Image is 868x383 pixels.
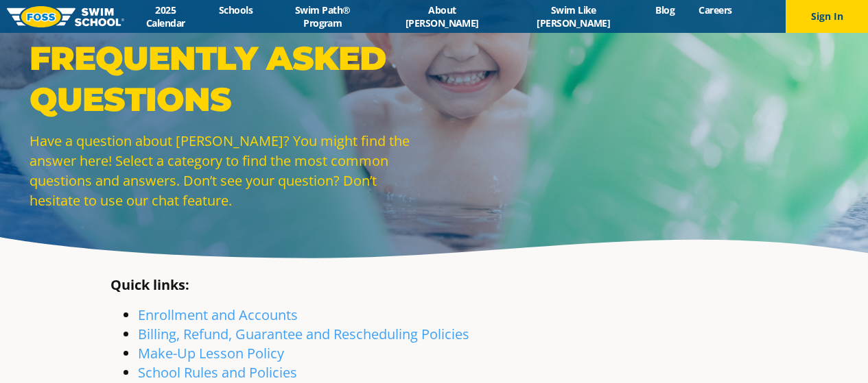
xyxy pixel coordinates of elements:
[381,3,504,29] a: About [PERSON_NAME]
[124,3,207,29] a: 2025 Calendar
[207,3,265,16] a: Schools
[138,344,284,362] a: Make-Up Lesson Policy
[138,363,297,382] a: School Rules and Policies
[687,3,744,16] a: Careers
[7,6,124,27] img: FOSS Swim School Logo
[504,3,644,29] a: Swim Like [PERSON_NAME]
[644,3,687,16] a: Blog
[138,325,469,343] a: Billing, Refund, Guarantee and Rescheduling Policies
[138,306,298,324] a: Enrollment and Accounts
[265,3,381,29] a: Swim Path® Program
[30,38,427,120] p: Frequently Asked Questions
[110,275,189,294] strong: Quick links:
[30,131,427,210] p: Have a question about [PERSON_NAME]? You might find the answer here! Select a category to find th...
